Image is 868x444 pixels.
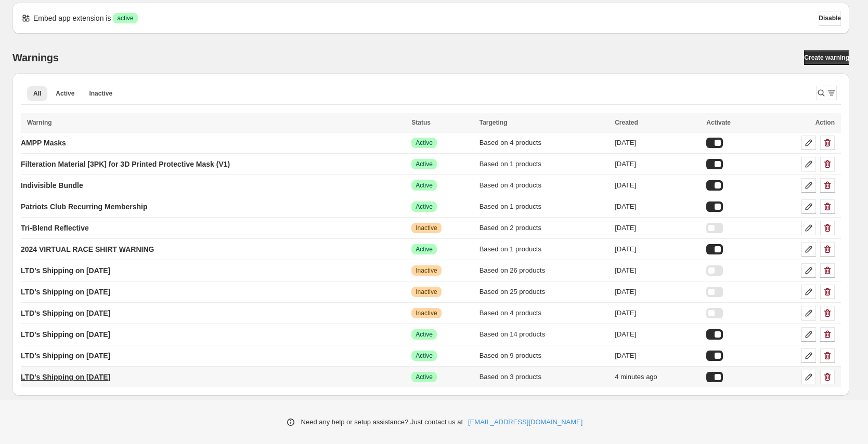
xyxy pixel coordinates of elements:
[615,180,700,191] div: [DATE]
[480,351,608,361] div: Based on 9 products
[21,287,110,297] p: LTD's Shipping on [DATE]
[21,198,147,215] a: Patriots Club Recurring Membership
[819,11,841,25] button: Disable
[416,352,433,360] span: Active
[480,265,608,276] div: Based on 26 products
[480,287,608,297] div: Based on 25 products
[33,13,111,23] p: Embed app extension is
[21,305,110,321] a: LTD's Shipping on [DATE]
[480,308,608,318] div: Based on 4 products
[416,309,437,317] span: Inactive
[615,351,700,361] div: [DATE]
[815,119,835,126] span: Action
[615,372,700,382] div: 4 minutes ago
[416,181,433,190] span: Active
[819,14,841,22] span: Disable
[21,220,89,236] a: Tri-Blend Reflective
[21,369,110,385] a: LTD's Shipping on [DATE]
[33,89,41,98] span: All
[21,156,230,172] a: Filteration Material [3PK] for 3D Printed Protective Mask (V1)
[615,159,700,169] div: [DATE]
[21,223,89,233] p: Tri-Blend Reflective
[21,138,66,148] p: AMPP Masks
[416,203,433,211] span: Active
[480,223,608,233] div: Based on 2 products
[480,159,608,169] div: Based on 1 products
[416,288,437,296] span: Inactive
[21,262,110,279] a: LTD's Shipping on [DATE]
[480,119,508,126] span: Targeting
[615,201,700,212] div: [DATE]
[411,119,431,126] span: Status
[21,177,83,194] a: Indivisible Bundle
[804,53,849,62] span: Create warning
[21,347,110,364] a: LTD's Shipping on [DATE]
[804,50,849,65] a: Create warning
[416,224,437,232] span: Inactive
[615,287,700,297] div: [DATE]
[12,51,59,64] h2: Warnings
[117,14,133,22] span: active
[480,329,608,340] div: Based on 14 products
[416,139,433,147] span: Active
[21,265,110,276] p: LTD's Shipping on [DATE]
[416,330,433,339] span: Active
[21,372,110,382] p: LTD's Shipping on [DATE]
[416,373,433,381] span: Active
[480,372,608,382] div: Based on 3 products
[480,138,608,148] div: Based on 4 products
[21,180,83,191] p: Indivisible Bundle
[27,119,52,126] span: Warning
[615,329,700,340] div: [DATE]
[416,245,433,253] span: Active
[416,266,437,275] span: Inactive
[416,160,433,168] span: Active
[816,86,837,100] button: Search and filter results
[615,244,700,254] div: [DATE]
[706,119,731,126] span: Activate
[480,244,608,254] div: Based on 1 products
[615,119,638,126] span: Created
[468,417,582,427] a: [EMAIL_ADDRESS][DOMAIN_NAME]
[615,223,700,233] div: [DATE]
[480,201,608,212] div: Based on 1 products
[89,89,112,98] span: Inactive
[21,284,110,300] a: LTD's Shipping on [DATE]
[615,265,700,276] div: [DATE]
[56,89,74,98] span: Active
[21,159,230,169] p: Filteration Material [3PK] for 3D Printed Protective Mask (V1)
[21,201,147,212] p: Patriots Club Recurring Membership
[615,138,700,148] div: [DATE]
[21,244,154,254] p: 2024 VIRTUAL RACE SHIRT WARNING
[21,351,110,361] p: LTD's Shipping on [DATE]
[480,180,608,191] div: Based on 4 products
[21,134,66,151] a: AMPP Masks
[21,241,154,258] a: 2024 VIRTUAL RACE SHIRT WARNING
[21,308,110,318] p: LTD's Shipping on [DATE]
[21,326,110,343] a: LTD's Shipping on [DATE]
[615,308,700,318] div: [DATE]
[21,329,110,340] p: LTD's Shipping on [DATE]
